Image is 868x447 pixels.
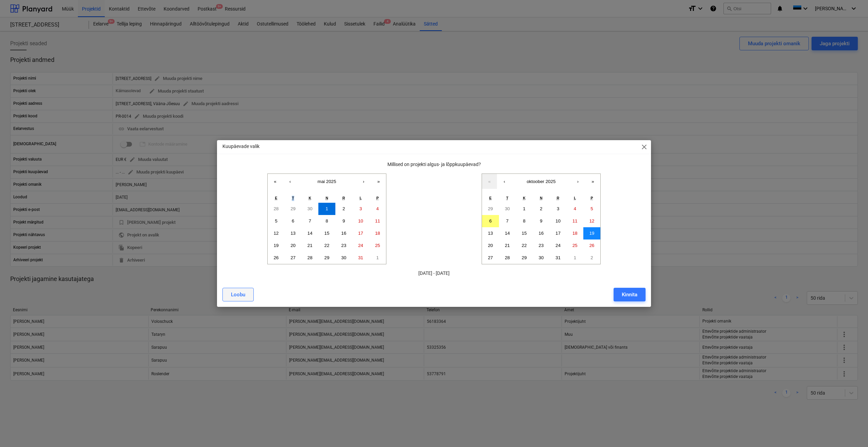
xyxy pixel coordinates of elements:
[640,143,648,151] span: close
[497,174,512,189] button: ‹
[533,227,550,239] button: 16. oktoober 2025
[222,161,646,168] p: Millised on projekti algus- ja lõppkuupäevad?
[375,243,380,248] abbr: 25. mai 2025
[482,227,499,239] button: 13. oktoober 2025
[550,252,567,264] button: 31. oktoober 2025
[522,255,527,260] abbr: 29. oktoober 2025
[505,243,510,248] abbr: 21. oktoober 2025
[482,215,499,227] button: 6. oktoober 2025
[358,243,363,248] abbr: 24. mai 2025
[343,196,345,200] abbr: reede
[268,227,285,239] button: 12. mai 2025
[352,215,369,227] button: 10. mai 2025
[516,252,533,264] button: 29. oktoober 2025
[352,239,369,252] button: 24. mai 2025
[550,215,567,227] button: 10. oktoober 2025
[285,203,302,215] button: 29. aprill 2025
[488,243,493,248] abbr: 20. oktoober 2025
[550,227,567,239] button: 17. oktoober 2025
[307,243,313,248] abbr: 21. mai 2025
[375,218,380,223] abbr: 11. mai 2025
[325,196,328,200] abbr: neljapäev
[540,218,542,223] abbr: 9. oktoober 2025
[499,227,516,239] button: 14. oktoober 2025
[273,231,279,236] abbr: 12. mai 2025
[550,203,567,215] button: 3. oktoober 2025
[489,196,491,200] abbr: esmaspäev
[318,203,335,215] button: 1. mai 2025
[516,203,533,215] button: 1. oktoober 2025
[539,243,544,248] abbr: 23. oktoober 2025
[489,218,491,223] abbr: 6. oktoober 2025
[583,215,600,227] button: 12. oktoober 2025
[341,231,346,236] abbr: 16. mai 2025
[285,239,302,252] button: 20. mai 2025
[309,218,311,223] abbr: 7. mai 2025
[567,252,584,264] button: 1. november 2025
[301,203,318,215] button: 30. aprill 2025
[523,196,525,200] abbr: kolmapäev
[371,174,386,189] button: »
[527,179,555,184] span: oktoober 2025
[499,252,516,264] button: 28. oktoober 2025
[360,206,362,211] abbr: 3. mai 2025
[222,143,260,150] p: Kuupäevade valik
[488,206,493,211] abbr: 29. september 2025
[574,255,576,260] abbr: 1. november 2025
[292,218,294,223] abbr: 6. mai 2025
[352,227,369,239] button: 17. mai 2025
[318,179,336,184] span: mai 2025
[275,196,277,200] abbr: esmaspäev
[268,203,285,215] button: 28. aprill 2025
[301,215,318,227] button: 7. mai 2025
[352,203,369,215] button: 3. mai 2025
[539,255,544,260] abbr: 30. oktoober 2025
[482,239,499,252] button: 20. oktoober 2025
[273,255,279,260] abbr: 26. mai 2025
[540,196,542,200] abbr: neljapäev
[268,252,285,264] button: 26. mai 2025
[482,174,497,189] button: «
[273,243,279,248] abbr: 19. mai 2025
[292,196,294,200] abbr: teisipäev
[308,196,311,200] abbr: kolmapäev
[335,215,352,227] button: 9. mai 2025
[356,174,371,189] button: ›
[482,203,499,215] button: 29. september 2025
[285,227,302,239] button: 13. mai 2025
[583,227,600,239] button: 19. oktoober 2025
[268,174,283,189] button: «
[506,196,508,200] abbr: teisipäev
[341,243,346,248] abbr: 23. mai 2025
[567,215,584,227] button: 11. oktoober 2025
[523,206,525,211] abbr: 1. oktoober 2025
[522,231,527,236] abbr: 15. oktoober 2025
[335,227,352,239] button: 16. mai 2025
[352,252,369,264] button: 31. mai 2025
[318,239,335,252] button: 22. mai 2025
[516,215,533,227] button: 8. oktoober 2025
[555,231,561,236] abbr: 17. oktoober 2025
[369,215,386,227] button: 11. mai 2025
[567,203,584,215] button: 4. oktoober 2025
[516,239,533,252] button: 22. oktoober 2025
[307,206,313,211] abbr: 30. aprill 2025
[358,231,363,236] abbr: 17. mai 2025
[358,255,363,260] abbr: 31. mai 2025
[591,196,593,200] abbr: pühapäev
[283,174,298,189] button: ‹
[522,243,527,248] abbr: 22. oktoober 2025
[285,215,302,227] button: 6. mai 2025
[341,255,346,260] abbr: 30. mai 2025
[343,206,345,211] abbr: 2. mai 2025
[533,252,550,264] button: 30. oktoober 2025
[572,243,578,248] abbr: 25. oktoober 2025
[567,239,584,252] button: 25. oktoober 2025
[325,206,328,211] abbr: 1. mai 2025
[335,203,352,215] button: 2. mai 2025
[275,218,277,223] abbr: 5. mai 2025
[590,255,593,260] abbr: 2. november 2025
[285,252,302,264] button: 27. mai 2025
[550,239,567,252] button: 24. oktoober 2025
[557,196,560,200] abbr: reede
